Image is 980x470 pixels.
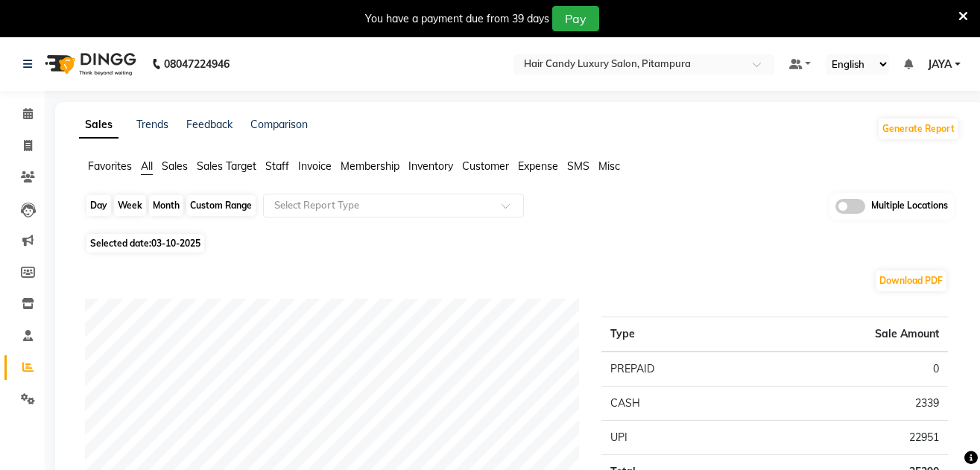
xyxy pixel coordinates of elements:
[149,195,183,216] div: Month
[601,317,750,352] th: Type
[876,270,946,291] button: Download PDF
[462,159,509,173] span: Customer
[408,159,453,173] span: Inventory
[601,352,750,387] td: PREPAID
[197,159,256,173] span: Sales Target
[250,118,308,131] a: Comparison
[186,118,233,131] a: Feedback
[265,159,289,173] span: Staff
[141,159,153,173] span: All
[601,386,750,420] td: CASH
[750,386,948,420] td: 2339
[750,317,948,352] th: Sale Amount
[164,43,230,85] b: 08047224946
[88,159,132,173] span: Favorites
[928,57,952,72] span: JAYA
[750,352,948,387] td: 0
[86,195,111,216] div: Day
[552,6,599,31] button: Pay
[114,195,146,216] div: Week
[598,159,620,173] span: Misc
[86,234,204,253] span: Selected date:
[162,159,188,173] span: Sales
[365,11,549,27] div: You have a payment due from 39 days
[341,159,399,173] span: Membership
[871,199,948,214] span: Multiple Locations
[79,112,118,139] a: Sales
[186,195,256,216] div: Custom Range
[298,159,332,173] span: Invoice
[750,420,948,454] td: 22951
[567,159,589,173] span: SMS
[151,238,200,249] span: 03-10-2025
[518,159,558,173] span: Expense
[136,118,168,131] a: Trends
[601,420,750,454] td: UPI
[38,43,140,85] img: logo
[879,118,958,139] button: Generate Report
